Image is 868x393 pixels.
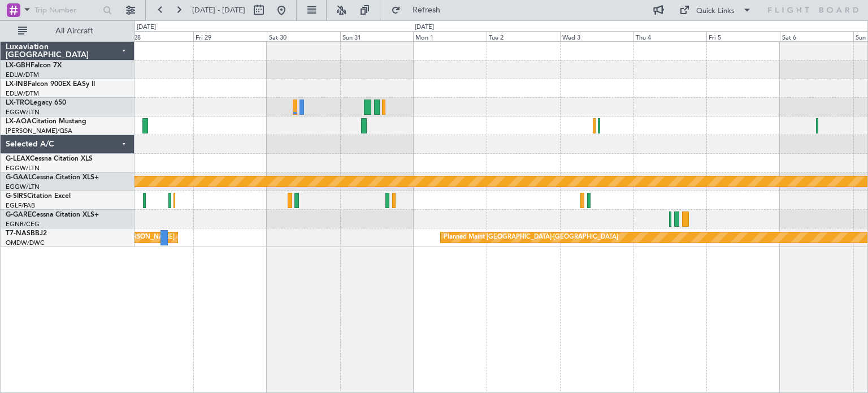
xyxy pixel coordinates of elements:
span: G-GARE [6,211,32,218]
span: All Aircraft [29,27,119,35]
a: G-GARECessna Citation XLS+ [6,211,99,218]
a: [PERSON_NAME]/QSA [6,127,72,135]
a: EGNR/CEG [6,220,40,228]
div: [DATE] [415,23,434,32]
div: Tue 2 [487,31,560,41]
div: Planned Maint [GEOGRAPHIC_DATA]-[GEOGRAPHIC_DATA] [444,229,618,246]
a: G-LEAXCessna Citation XLS [6,156,93,162]
span: LX-TRO [6,100,30,106]
a: LX-GBHFalcon 7X [6,62,62,69]
div: Quick Links [696,6,735,17]
div: [DATE] [137,23,156,32]
a: EGGW/LTN [6,183,40,191]
a: T7-NASBBJ2 [6,230,47,237]
input: Trip Number [34,2,99,19]
a: G-SIRSCitation Excel [6,193,71,200]
div: Sat 6 [780,31,853,41]
a: LX-INBFalcon 900EX EASy II [6,81,95,88]
span: T7-NAS [6,230,31,237]
div: Sun 31 [340,31,414,41]
button: All Aircraft [12,22,123,40]
div: Thu 28 [120,31,193,41]
a: OMDW/DWC [6,239,45,247]
span: LX-AOA [6,118,32,125]
div: Wed 3 [560,31,633,41]
span: LX-INB [6,81,28,88]
span: G-GAAL [6,174,32,181]
a: LX-AOACitation Mustang [6,118,86,125]
a: EGGW/LTN [6,108,40,116]
span: G-SIRS [6,193,27,200]
span: LX-GBH [6,62,31,69]
a: EDLW/DTM [6,89,39,98]
a: LX-TROLegacy 650 [6,100,66,106]
div: Fri 5 [706,31,780,41]
button: Quick Links [674,1,757,19]
span: [DATE] - [DATE] [192,5,245,15]
a: EGLF/FAB [6,201,35,210]
div: Fri 29 [193,31,267,41]
div: Sat 30 [267,31,340,41]
span: G-LEAX [6,156,30,162]
div: Thu 4 [633,31,707,41]
a: EDLW/DTM [6,71,39,79]
a: G-GAALCessna Citation XLS+ [6,174,99,181]
button: Refresh [386,1,454,19]
div: Mon 1 [413,31,487,41]
span: Refresh [403,6,450,14]
a: EGGW/LTN [6,164,40,172]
